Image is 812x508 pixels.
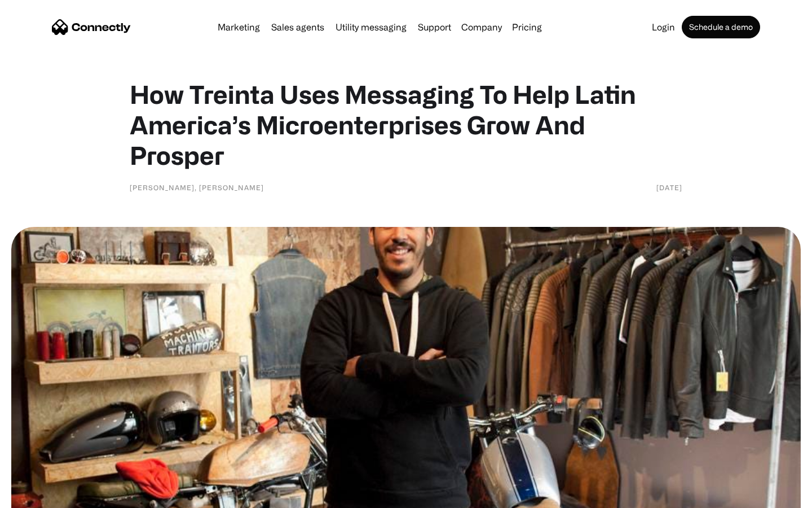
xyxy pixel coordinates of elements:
aside: Language selected: English [11,488,68,504]
ul: Language list [23,488,68,504]
a: Schedule a demo [682,16,760,38]
div: [PERSON_NAME], [PERSON_NAME] [130,182,264,193]
a: Support [413,23,456,32]
a: Marketing [213,23,264,32]
a: Utility messaging [331,23,411,32]
h1: How Treinta Uses Messaging To Help Latin America’s Microenterprises Grow And Prosper [130,79,682,170]
a: Login [647,23,679,32]
div: [DATE] [656,182,682,193]
a: Pricing [507,23,546,32]
div: Company [461,19,502,35]
a: Sales agents [267,23,329,32]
